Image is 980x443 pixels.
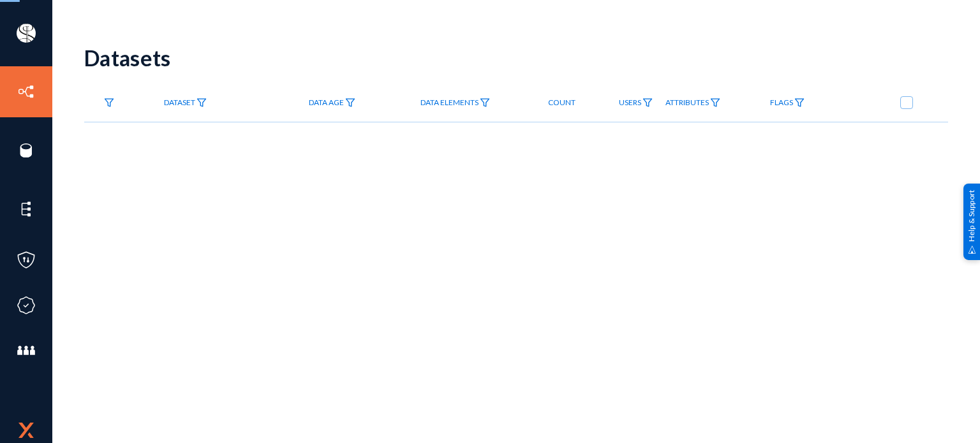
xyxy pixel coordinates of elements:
img: icon-inventory.svg [17,82,36,101]
img: help_support.svg [968,245,976,254]
span: Attributes [665,98,709,107]
img: icon-filter.svg [480,98,490,107]
img: icon-filter.svg [794,98,805,107]
img: icon-sources.svg [17,141,36,160]
span: Data Age [309,98,344,107]
img: icon-compliance.svg [17,296,36,315]
img: icon-filter.svg [104,98,114,107]
div: Datasets [84,45,171,71]
span: Dataset [164,98,195,107]
a: Flags [764,92,811,114]
div: Help & Support [963,183,980,259]
img: icon-filter.svg [197,98,207,107]
img: ACg8ocIa8OWj5FIzaB8MU-JIbNDt0RWcUDl_eQ0ZyYxN7rWYZ1uJfn9p=s96-c [17,24,36,43]
img: icon-filter.svg [345,98,355,107]
img: icon-policies.svg [17,251,36,270]
img: icon-filter.svg [642,98,653,107]
img: icon-filter.svg [710,98,720,107]
a: Users [612,92,659,114]
span: Data Elements [420,98,479,107]
a: Attributes [659,92,727,114]
a: Data Elements [414,92,496,114]
img: icon-members.svg [17,341,36,360]
span: Count [548,98,575,107]
a: Data Age [302,92,362,114]
img: icon-elements.svg [17,200,36,219]
a: Dataset [158,92,213,114]
span: Users [619,98,641,107]
span: Flags [770,98,793,107]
